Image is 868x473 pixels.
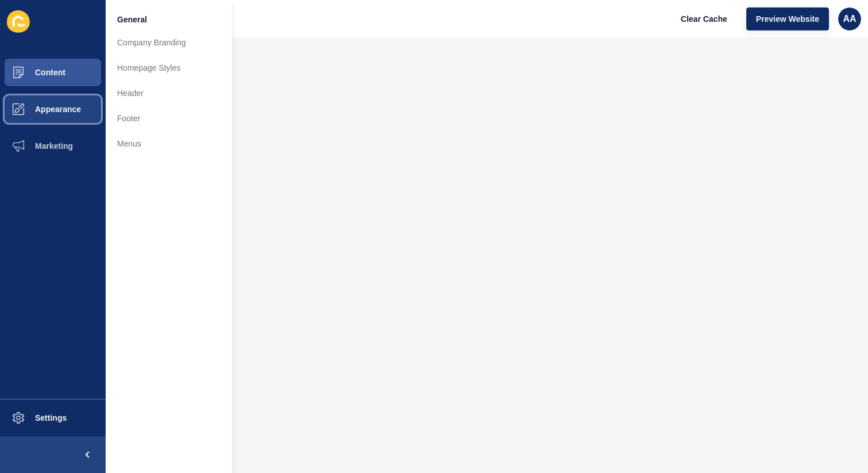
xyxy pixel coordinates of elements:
[746,7,829,30] button: Preview Website
[106,131,232,156] a: Menus
[117,14,147,25] span: General
[756,13,819,25] span: Preview Website
[106,80,232,106] a: Header
[681,13,727,25] span: Clear Cache
[106,55,232,80] a: Homepage Styles
[843,13,856,25] span: AA
[106,106,232,131] a: Footer
[671,7,737,30] button: Clear Cache
[106,30,232,55] a: Company Branding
